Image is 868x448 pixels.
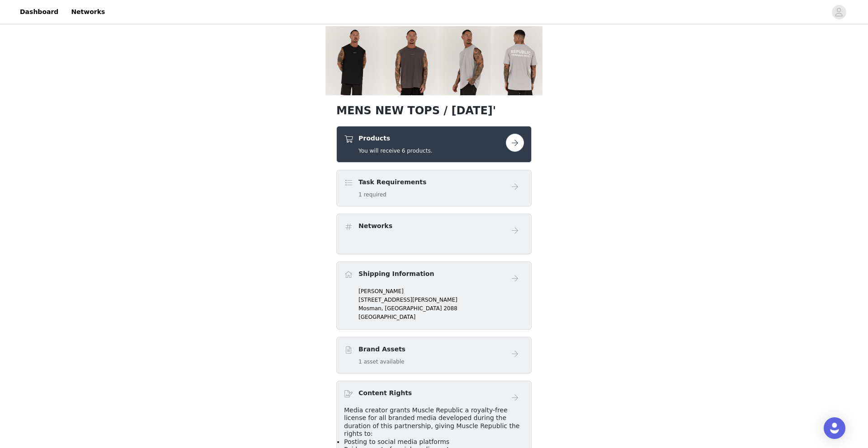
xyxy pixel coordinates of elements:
p: [PERSON_NAME] [359,287,524,295]
a: Networks [66,2,110,22]
span: [GEOGRAPHIC_DATA] [385,305,442,312]
span: Mosman, [359,305,383,312]
h5: You will receive 6 products. [359,147,432,155]
h4: Task Requirements [359,177,426,187]
h5: 1 required [359,191,426,199]
h4: Networks [359,221,392,231]
p: [STREET_ADDRESS][PERSON_NAME] [359,296,524,304]
h5: 1 asset available [359,358,406,366]
a: Dashboard [14,2,64,22]
div: Brand Assets [336,337,532,373]
div: Shipping Information [336,261,532,330]
div: avatar [835,5,843,19]
h4: Shipping Information [359,269,434,279]
h4: Products [359,134,432,143]
span: 2088 [443,305,458,312]
h4: Brand Assets [359,345,406,354]
h1: MENS NEW TOPS / [DATE]' [336,103,532,119]
img: campaign image [325,26,542,95]
div: Task Requirements [336,170,532,206]
p: [GEOGRAPHIC_DATA] [359,313,524,321]
div: Open Intercom Messenger [824,417,845,439]
div: Networks [336,214,532,254]
div: Products [336,126,532,163]
span: Media creator grants Muscle Republic a royalty-free license for all branded media developed durin... [344,406,519,438]
h4: Content Rights [359,388,412,398]
span: Posting to social media platforms [344,438,449,445]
